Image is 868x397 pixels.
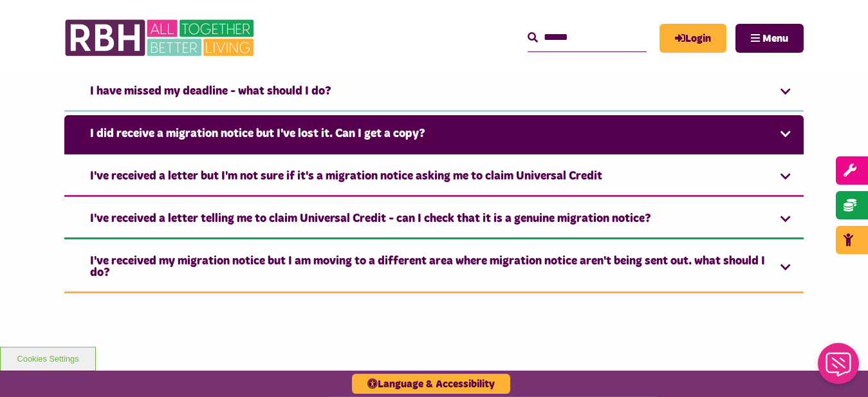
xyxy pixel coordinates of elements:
[64,13,257,63] img: RBH
[64,73,804,112] a: I have missed my deadline - what should I do?
[810,339,868,397] iframe: Netcall Web Assistant for live chat
[64,243,804,293] a: I've received my migration notice but I am moving to a different area where migration notice aren...
[735,24,804,53] button: Navigation
[762,33,788,44] span: Menu
[660,24,726,53] a: MyRBH
[64,115,804,154] a: I did receive a migration notice but I've lost it. Can I get a copy?
[528,24,647,51] input: Search
[64,200,804,239] a: I've received a letter telling me to claim Universal Credit - can I check that it is a genuine mi...
[64,158,804,197] a: I've received a letter but I'm not sure if it's a migration notice asking me to claim Universal C...
[352,374,510,394] button: Language & Accessibility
